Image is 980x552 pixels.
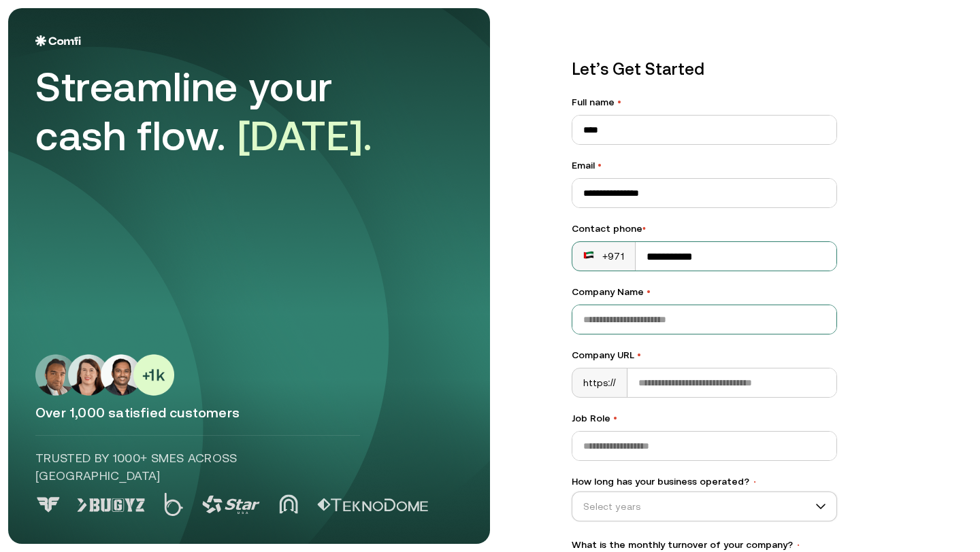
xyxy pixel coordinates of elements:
span: [DATE]. [238,112,373,159]
img: Logo 5 [317,498,428,512]
span: • [598,160,602,171]
label: Full name [572,95,837,109]
img: Logo 1 [77,498,145,512]
div: +971 [583,249,624,263]
img: Logo 4 [279,494,298,514]
div: Contact phone [572,222,837,236]
label: How long has your business operated? [572,475,837,489]
label: Job Role [572,411,837,426]
p: Trusted by 1000+ SMEs across [GEOGRAPHIC_DATA] [35,449,360,485]
div: Streamline your cash flow. [35,63,416,160]
span: • [637,349,641,360]
img: Logo 3 [202,496,260,514]
img: Logo 2 [164,493,183,516]
label: Email [572,158,837,173]
p: Over 1,000 satisfied customers [35,404,463,421]
span: • [613,413,617,424]
span: • [752,477,757,487]
span: • [617,97,621,107]
span: • [647,286,651,297]
span: • [796,540,801,550]
span: • [642,223,646,234]
label: Company URL [572,348,837,362]
p: Let’s Get Started [572,57,837,82]
img: Logo [35,35,81,46]
label: Company Name [572,285,837,299]
div: https:// [572,368,627,397]
img: Logo 0 [35,497,61,513]
label: What is the monthly turnover of your company? [572,538,837,552]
